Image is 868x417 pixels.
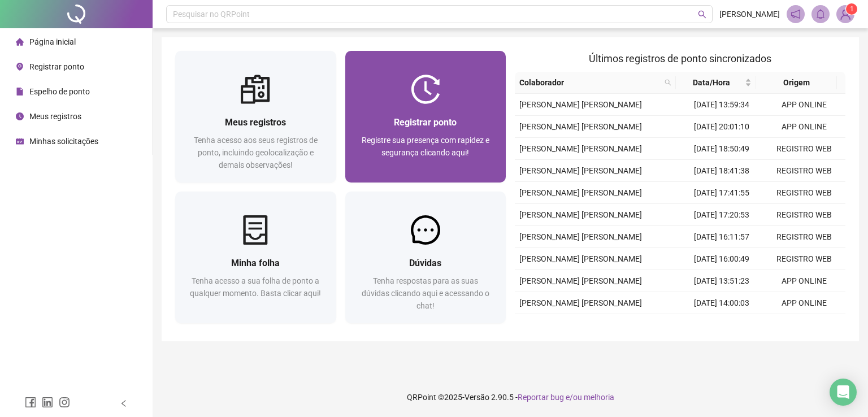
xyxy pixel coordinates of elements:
[662,74,674,91] span: search
[25,397,36,408] span: facebook
[680,270,763,292] td: [DATE] 13:51:23
[519,188,642,197] span: [PERSON_NAME] [PERSON_NAME]
[846,3,857,15] sup: Atualize o seu contato no menu Meus Dados
[830,379,857,406] div: Open Intercom Messenger
[763,94,845,116] td: APP ONLINE
[16,63,24,71] span: environment
[16,88,24,95] span: file
[225,117,286,128] span: Meus registros
[519,122,642,131] span: [PERSON_NAME] [PERSON_NAME]
[190,276,321,298] span: Tenha acesso a sua folha de ponto a qualquer momento. Basta clicar aqui!
[589,53,771,64] span: Últimos registros de ponto sincronizados
[763,314,845,336] td: APP ONLINE
[175,192,336,323] a: Minha folhaTenha acesso a sua folha de ponto a qualquer momento. Basta clicar aqui!
[42,397,53,408] span: linkedin
[719,8,780,20] span: [PERSON_NAME]
[519,298,642,307] span: [PERSON_NAME] [PERSON_NAME]
[698,10,706,19] span: search
[763,292,845,314] td: APP ONLINE
[680,226,763,248] td: [DATE] 16:11:57
[680,76,743,89] span: Data/Hora
[29,87,90,96] span: Espelho de ponto
[409,258,441,268] span: Dúvidas
[680,292,763,314] td: [DATE] 14:00:03
[518,393,614,402] span: Reportar bug e/ou melhoria
[763,204,845,226] td: REGISTRO WEB
[680,94,763,116] td: [DATE] 13:59:34
[763,138,845,160] td: REGISTRO WEB
[680,160,763,182] td: [DATE] 18:41:38
[680,204,763,226] td: [DATE] 17:20:53
[763,248,845,270] td: REGISTRO WEB
[680,182,763,204] td: [DATE] 17:41:55
[231,258,280,268] span: Minha folha
[519,254,642,263] span: [PERSON_NAME] [PERSON_NAME]
[680,116,763,138] td: [DATE] 20:01:10
[120,399,128,407] span: left
[29,112,81,121] span: Meus registros
[362,136,489,157] span: Registre sua presença com rapidez e segurança clicando aqui!
[680,248,763,270] td: [DATE] 16:00:49
[345,192,506,323] a: DúvidasTenha respostas para as suas dúvidas clicando aqui e acessando o chat!
[791,9,801,19] span: notification
[175,51,336,183] a: Meus registrosTenha acesso aos seus registros de ponto, incluindo geolocalização e demais observa...
[519,232,642,241] span: [PERSON_NAME] [PERSON_NAME]
[29,62,84,71] span: Registrar ponto
[837,6,854,23] img: 90568
[519,144,642,153] span: [PERSON_NAME] [PERSON_NAME]
[763,226,845,248] td: REGISTRO WEB
[16,38,24,46] span: home
[763,182,845,204] td: REGISTRO WEB
[519,100,642,109] span: [PERSON_NAME] [PERSON_NAME]
[665,79,671,86] span: search
[815,9,826,19] span: bell
[194,136,318,170] span: Tenha acesso aos seus registros de ponto, incluindo geolocalização e demais observações!
[29,137,98,146] span: Minhas solicitações
[763,116,845,138] td: APP ONLINE
[756,72,836,94] th: Origem
[519,276,642,285] span: [PERSON_NAME] [PERSON_NAME]
[59,397,70,408] span: instagram
[345,51,506,183] a: Registrar pontoRegistre sua presença com rapidez e segurança clicando aqui!
[362,276,489,310] span: Tenha respostas para as suas dúvidas clicando aqui e acessando o chat!
[763,160,845,182] td: REGISTRO WEB
[16,137,24,145] span: schedule
[394,117,457,128] span: Registrar ponto
[29,37,76,46] span: Página inicial
[680,138,763,160] td: [DATE] 18:50:49
[519,76,660,89] span: Colaborador
[465,393,489,402] span: Versão
[153,377,868,417] footer: QRPoint © 2025 - 2.90.5 -
[680,314,763,336] td: [DATE] 13:05:12
[676,72,756,94] th: Data/Hora
[850,5,854,13] span: 1
[519,210,642,219] span: [PERSON_NAME] [PERSON_NAME]
[763,270,845,292] td: APP ONLINE
[16,112,24,120] span: clock-circle
[519,166,642,175] span: [PERSON_NAME] [PERSON_NAME]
